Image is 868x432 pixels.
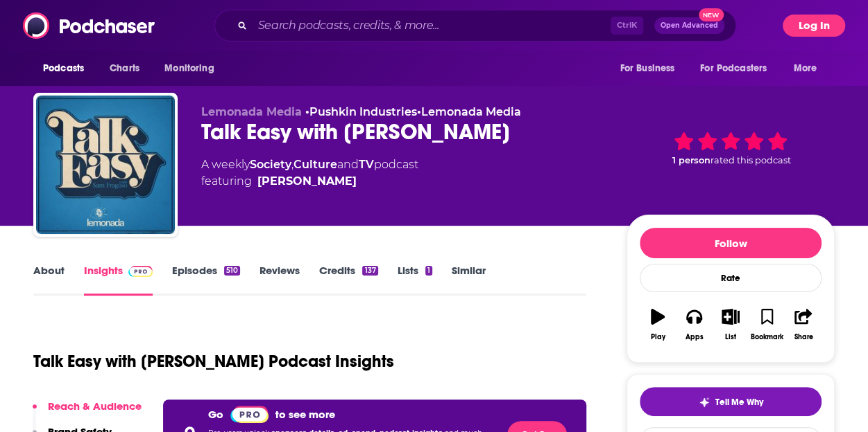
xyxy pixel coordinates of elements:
span: and [337,158,359,171]
span: For Business [620,59,674,78]
a: Lemonada Media [421,105,521,118]
a: Pushkin Industries [309,105,417,118]
span: • [305,105,417,118]
span: Tell Me Why [715,397,763,408]
img: Podchaser - Follow, Share and Rate Podcasts [23,12,156,39]
a: TV [359,158,374,171]
div: Play [651,333,665,341]
div: Share [794,333,812,341]
span: More [794,59,817,78]
a: Lists1 [398,264,432,296]
button: List [713,300,749,350]
h1: Talk Easy with [PERSON_NAME] Podcast Insights [33,351,394,372]
span: New [699,8,724,21]
img: Podchaser Pro [230,406,269,423]
button: Log In [783,15,845,37]
button: open menu [33,55,102,82]
div: List [725,333,736,341]
button: tell me why sparkleTell Me Why [640,387,822,416]
span: Ctrl K [611,17,643,35]
button: open menu [610,55,692,82]
span: rated this podcast [710,155,791,165]
button: Play [640,300,676,350]
a: Pro website [230,405,269,423]
a: InsightsPodchaser Pro [84,264,153,296]
a: Society [250,158,291,171]
button: Follow [640,228,822,258]
img: tell me why sparkle [699,397,710,408]
img: Podchaser Pro [128,266,153,277]
button: Apps [676,300,712,350]
span: Charts [110,59,139,78]
p: to see more [275,408,335,421]
div: 510 [224,266,240,276]
a: Sam Fragoso [257,173,357,190]
div: Bookmark [751,333,783,341]
span: Open Advanced [661,22,718,29]
div: Rate [640,264,822,292]
span: 1 person [672,155,710,165]
a: Reviews [259,264,300,296]
button: Bookmark [749,300,785,350]
div: 1 personrated this podcast [627,105,835,191]
span: • [417,105,521,118]
span: Lemonada Media [201,105,302,118]
span: featuring [201,173,418,190]
div: A weekly podcast [201,156,418,190]
span: Monitoring [164,59,214,78]
span: , [291,158,293,171]
a: Credits137 [319,264,377,296]
div: 137 [362,266,377,276]
button: open menu [155,55,232,82]
a: Similar [452,264,486,296]
a: Culture [293,158,337,171]
p: Reach & Audience [48,399,142,413]
a: Episodes510 [172,264,240,296]
img: Talk Easy with Sam Fragoso [36,96,175,234]
button: Share [785,300,822,350]
div: Search podcasts, credits, & more... [214,10,736,42]
p: Go [208,408,223,421]
input: Search podcasts, credits, & more... [253,15,611,37]
a: About [33,264,65,296]
a: Charts [101,55,148,82]
button: Open AdvancedNew [654,17,724,34]
div: 1 [425,266,432,276]
div: Apps [686,333,704,341]
span: For Podcasters [700,59,767,78]
button: Reach & Audience [33,399,142,425]
button: open menu [784,55,835,82]
button: open menu [691,55,787,82]
span: Podcasts [43,59,84,78]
